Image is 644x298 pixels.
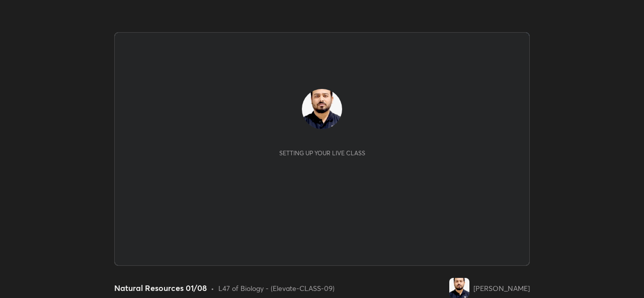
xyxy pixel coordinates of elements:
[114,282,207,294] div: Natural Resources 01/08
[449,278,469,298] img: b70e2f7e28e142109811dcc96d18e639.jpg
[473,283,530,293] div: [PERSON_NAME]
[211,283,214,293] div: •
[302,89,342,129] img: b70e2f7e28e142109811dcc96d18e639.jpg
[279,149,365,157] div: Setting up your live class
[218,283,335,293] div: L47 of Biology - (Elevate-CLASS-09)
